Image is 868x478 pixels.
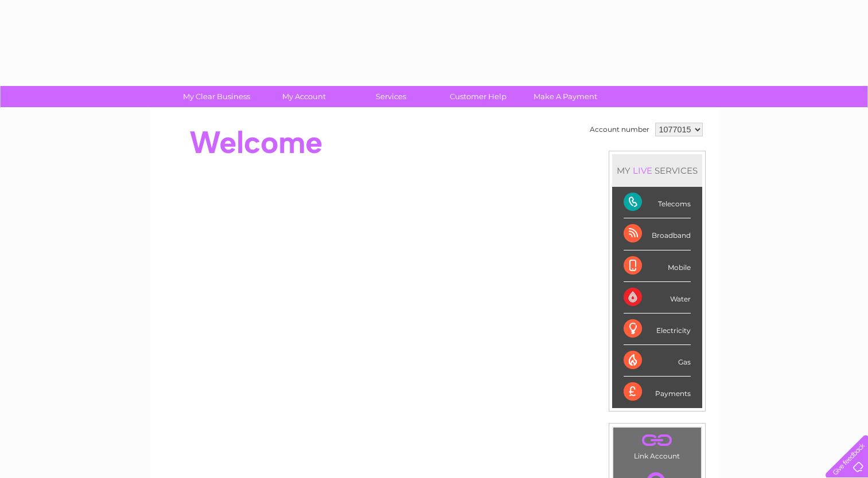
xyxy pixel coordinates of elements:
div: Gas [624,345,691,377]
div: Payments [624,377,691,408]
div: Mobile [624,250,691,282]
div: Water [624,282,691,314]
a: My Clear Business [169,86,264,107]
td: Link Account [613,427,702,463]
div: Broadband [624,218,691,250]
a: Customer Help [431,86,526,107]
td: Account number [587,120,652,139]
div: MY SERVICES [612,154,702,187]
div: Electricity [624,314,691,345]
a: Make A Payment [518,86,613,107]
a: My Account [256,86,351,107]
div: LIVE [630,165,655,176]
div: Telecoms [624,187,691,218]
a: . [616,430,698,450]
a: Services [344,86,438,107]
